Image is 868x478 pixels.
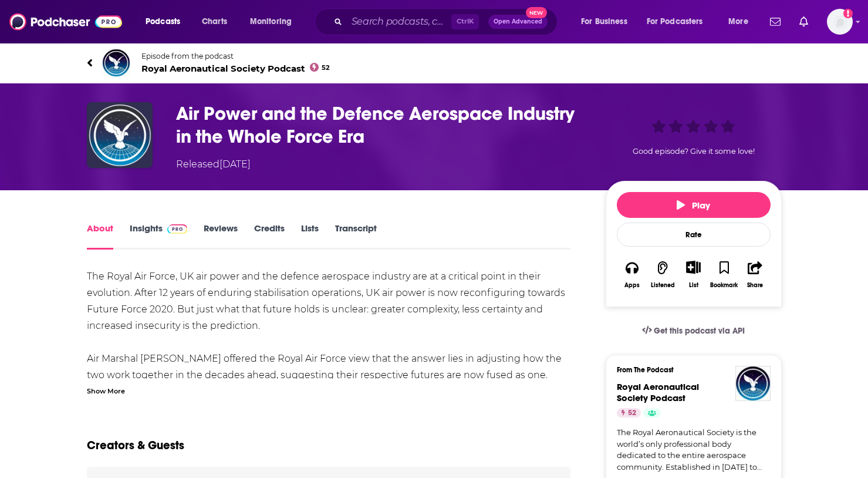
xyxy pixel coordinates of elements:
a: Reviews [204,223,238,250]
div: Rate [617,223,771,247]
img: Podchaser - Follow, Share and Rate Podcasts [9,11,122,33]
span: 52 [628,408,636,419]
button: Play [617,192,771,218]
img: User Profile [827,9,853,35]
button: Open AdvancedNew [488,15,548,29]
button: open menu [242,12,307,31]
div: Search podcasts, credits, & more... [326,8,569,35]
span: Play [677,200,710,211]
span: Open Advanced [494,19,542,25]
svg: Add a profile image [843,9,853,18]
button: Show More Button [681,261,705,274]
a: Charts [194,12,234,31]
input: Search podcasts, credits, & more... [347,12,451,31]
button: open menu [639,12,720,31]
h3: From The Podcast [617,366,761,374]
img: Podchaser Pro [167,224,188,234]
a: Show notifications dropdown [765,12,785,32]
button: Bookmark [709,253,739,296]
a: 52 [617,408,641,418]
span: Logged in as cfurneaux [827,9,853,35]
div: Bookmark [710,282,738,289]
span: Ctrl K [451,14,479,29]
a: Credits [254,223,285,250]
span: Episode from the podcast [141,52,330,60]
span: 52 [322,65,330,70]
div: The Royal Air Force, UK air power and the defence aerospace industry are at a critical point in t... [87,268,571,383]
img: Air Power and the Defence Aerospace Industry in the Whole Force Era [87,102,153,168]
div: Apps [624,282,640,289]
button: Show profile menu [827,9,853,35]
img: Royal Aeronautical Society Podcast [102,49,130,77]
a: Lists [301,223,319,250]
span: Royal Aeronautical Society Podcast [141,63,330,74]
span: Charts [202,14,227,30]
h2: Creators & Guests [87,438,184,453]
a: About [87,223,113,250]
a: Royal Aeronautical Society Podcast [617,381,699,403]
div: Share [747,282,763,289]
h1: Air Power and the Defence Aerospace Industry in the Whole Force Era [176,102,587,148]
div: Released [DATE] [176,157,251,171]
span: New [526,7,547,18]
div: Show More ButtonList [678,253,708,296]
button: open menu [720,12,763,31]
a: Transcript [335,223,377,250]
button: open menu [137,12,195,31]
span: More [728,14,748,30]
button: open menu [573,12,642,31]
span: Monitoring [250,14,292,30]
a: InsightsPodchaser Pro [130,223,188,250]
div: Listened [651,282,675,289]
a: Show notifications dropdown [795,12,813,32]
img: Royal Aeronautical Society Podcast [735,366,771,401]
button: Share [739,253,770,296]
span: For Business [581,14,627,30]
span: For Podcasters [647,14,703,30]
button: Listened [647,253,678,296]
a: The Royal Aeronautical Society is the world’s only professional body dedicated to the entire aero... [617,427,771,473]
a: Royal Aeronautical Society PodcastEpisode from the podcastRoyal Aeronautical Society Podcast52 [87,49,782,77]
a: Get this podcast via API [633,317,755,345]
div: List [689,281,698,289]
span: Podcasts [146,14,180,30]
button: Apps [617,253,647,296]
span: Get this podcast via API [654,326,745,336]
span: Good episode? Give it some love! [633,147,755,156]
